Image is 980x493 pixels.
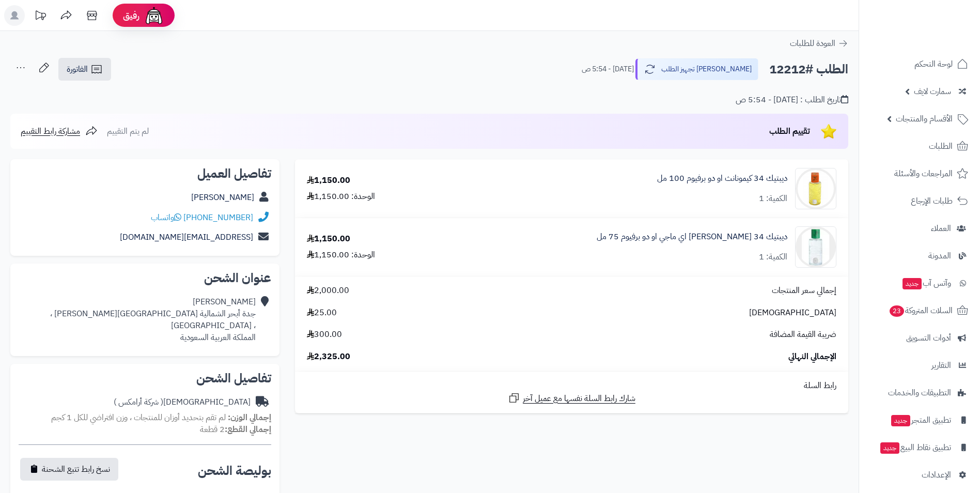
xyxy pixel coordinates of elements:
[21,125,80,137] span: مشاركة رابط التقييم
[865,189,974,213] a: طلبات الإرجاع
[120,231,253,243] a: [EMAIL_ADDRESS][DOMAIN_NAME]
[635,58,758,80] button: [PERSON_NAME] تجهيز الطلب
[307,233,350,245] div: 1,150.00
[19,272,271,284] h2: عنوان الشحن
[114,396,251,408] div: [DEMOGRAPHIC_DATA]
[865,161,974,186] a: المراجعات والأسئلة
[910,27,970,49] img: logo-2.png
[865,380,974,405] a: التطبيقات والخدمات
[891,415,910,426] span: جديد
[191,191,254,204] a: [PERSON_NAME]
[50,296,256,343] div: [PERSON_NAME] جدة أبحر الشمالية [GEOGRAPHIC_DATA][PERSON_NAME] ، ، [GEOGRAPHIC_DATA] المملكة العر...
[865,326,974,350] a: أدوات التسويق
[582,64,634,74] small: [DATE] - 5:54 ص
[796,168,836,209] img: 1687013660-14932858640.762x900-90x90.jpg
[865,463,974,487] a: الإعدادات
[879,440,951,455] span: تطبيق نقاط البيع
[865,408,974,433] a: تطبيق المتجرجديد
[901,276,951,290] span: وآتس آب
[508,392,635,405] a: شارك رابط السلة نفسها مع عميل آخر
[307,175,350,187] div: 1,150.00
[865,134,974,159] a: الطلبات
[865,216,974,241] a: العملاء
[769,125,810,137] span: تقييم الطلب
[770,329,836,341] span: ضريبة القيمة المضافة
[114,396,163,408] span: ( شركة أرامكس )
[523,393,635,405] span: شارك رابط السلة نفسها مع عميل آخر
[183,211,253,224] a: [PHONE_NUMBER]
[889,303,953,318] span: السلات المتروكة
[928,249,951,263] span: المدونة
[896,112,953,126] span: الأقسام والمنتجات
[890,413,951,427] span: تطبيق المتجر
[107,125,149,137] span: لم يتم التقييم
[865,298,974,323] a: السلات المتروكة23
[865,435,974,460] a: تطبيق نقاط البيعجديد
[736,94,848,106] div: تاريخ الطلب : [DATE] - 5:54 ص
[790,37,835,50] span: العودة للطلبات
[151,211,181,224] a: واتساب
[749,307,836,319] span: [DEMOGRAPHIC_DATA]
[307,249,375,261] div: الوحدة: 1,150.00
[307,191,375,203] div: الوحدة: 1,150.00
[21,125,98,137] a: مشاركة رابط التقييم
[657,173,787,184] a: ديبتيك 34 كيمونانث او دو برفيوم 100 مل
[865,353,974,378] a: التقارير
[788,351,836,363] span: الإجمالي النهائي
[890,305,904,317] span: 23
[307,329,342,341] span: 300.00
[759,193,787,205] div: الكمية: 1
[19,372,271,384] h2: تفاصيل الشحن
[769,59,848,80] h2: الطلب #12212
[914,84,951,99] span: سمارت لايف
[880,442,899,454] span: جديد
[865,271,974,296] a: وآتس آبجديد
[123,9,139,22] span: رفيق
[796,226,836,268] img: 1691952890-zezfhwagos1o0p2b50xeljhq0e3y0ofg3n066emf9prgrlcpaazj78qhd0iq-w500-q85-90x90.webp
[772,285,836,297] span: إجمالي سعر المنتجات
[307,351,350,363] span: 2,325.00
[759,251,787,263] div: الكمية: 1
[931,221,951,236] span: العملاء
[20,458,118,481] button: نسخ رابط تتبع الشحنة
[307,285,349,297] span: 2,000.00
[894,166,953,181] span: المراجعات والأسئلة
[597,231,787,243] a: ديبتيك 34 [PERSON_NAME] اي ماجي او دو برفيوم 75 مل
[929,139,953,153] span: الطلبات
[67,63,88,75] span: الفاتورة
[865,243,974,268] a: المدونة
[144,5,164,26] img: ai-face.png
[911,194,953,208] span: طلبات الإرجاع
[51,411,226,424] span: لم تقم بتحديد أوزان للمنتجات ، وزن افتراضي للكل 1 كجم
[228,411,271,424] strong: إجمالي الوزن:
[906,331,951,345] span: أدوات التسويق
[865,52,974,76] a: لوحة التحكم
[299,380,844,392] div: رابط السلة
[42,463,110,475] span: نسخ رابط تتبع الشحنة
[27,5,53,28] a: تحديثات المنصة
[922,468,951,482] span: الإعدادات
[903,278,922,289] span: جديد
[200,423,271,436] small: 2 قطعة
[19,167,271,180] h2: تفاصيل العميل
[931,358,951,373] span: التقارير
[198,465,271,477] h2: بوليصة الشحن
[307,307,337,319] span: 25.00
[888,386,951,400] span: التطبيقات والخدمات
[914,57,953,71] span: لوحة التحكم
[58,58,111,81] a: الفاتورة
[790,37,848,50] a: العودة للطلبات
[225,423,271,436] strong: إجمالي القطع:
